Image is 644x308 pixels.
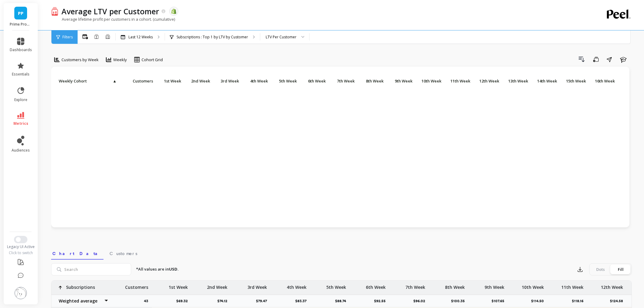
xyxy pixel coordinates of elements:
[266,34,296,40] div: LTV Per Customer
[14,97,27,102] span: explore
[247,281,267,290] p: 3rd Week
[610,299,627,303] p: $124.58
[110,250,137,257] span: Customers
[10,47,32,52] span: dashboards
[4,244,38,249] div: Legacy UI Active
[287,281,306,290] p: 4th Week
[113,57,127,63] span: Weekly
[522,281,544,290] p: 10th Week
[13,121,28,126] span: metrics
[217,299,231,303] p: $74.12
[18,10,23,17] span: PP
[413,299,429,303] p: $96.02
[295,299,310,303] p: $83.37
[51,16,175,22] p: Average lifetime profit per customers in a cohort. (cumulative)
[572,299,587,303] p: $118.16
[485,281,504,290] p: 9th Week
[4,250,38,255] div: Click to switch
[66,281,95,290] p: Subscriptions
[169,281,188,290] p: 1st Week
[492,299,508,303] p: $107.65
[10,22,32,27] p: Prime Prometics™
[15,287,27,299] img: profile picture
[590,264,611,274] div: Dots
[207,281,227,290] p: 2nd Week
[451,299,468,303] p: $100.35
[171,9,177,14] img: api.shopify.svg
[326,281,346,290] p: 5th Week
[62,35,73,40] span: Filters
[51,246,632,260] nav: Tabs
[142,57,163,63] span: Cohort Grid
[531,299,548,303] p: $114.50
[374,299,389,303] p: $92.55
[61,6,159,16] p: Average LTV per Customer
[51,263,131,275] input: Search
[335,299,350,303] p: $88.74
[128,35,153,40] p: Last 12 Weeks
[61,57,99,63] span: Customers by Week
[51,7,58,16] img: header icon
[561,281,583,290] p: 11th Week
[256,299,271,303] p: $79.47
[52,250,102,257] span: Chart Data
[177,35,248,40] p: Subscriptions : Top 1 by LTV by Customer
[12,72,30,77] span: essentials
[176,299,191,303] p: $69.32
[611,264,631,274] div: Fill
[445,281,465,290] p: 8th Week
[12,148,30,153] span: audiences
[14,236,27,243] button: Switch to New UI
[366,281,386,290] p: 6th Week
[144,299,152,303] p: 43
[601,281,623,290] p: 12th Week
[405,281,425,290] p: 7th Week
[169,266,179,272] strong: USD.
[136,266,179,272] p: *All values are in
[125,281,148,290] p: Customers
